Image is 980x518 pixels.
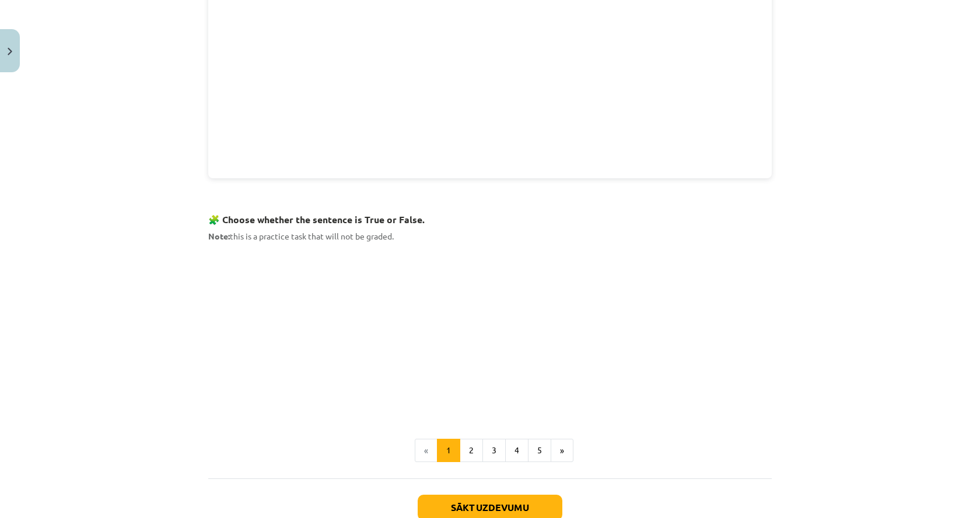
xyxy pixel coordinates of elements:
[208,231,394,241] span: this is a practice task that will not be graded.
[208,439,772,462] nav: Page navigation example
[482,439,506,462] button: 3
[505,439,528,462] button: 4
[208,231,230,241] strong: Note:
[208,213,425,225] strong: 🧩 Choose whether the sentence is True or False.
[437,439,460,462] button: 1
[460,439,483,462] button: 2
[551,439,573,462] button: »
[8,48,12,55] img: icon-close-lesson-0947bae3869378f0d4975bcd49f059093ad1ed9edebbc8119c70593378902aed.svg
[208,249,772,410] iframe: Present tenses
[528,439,551,462] button: 5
